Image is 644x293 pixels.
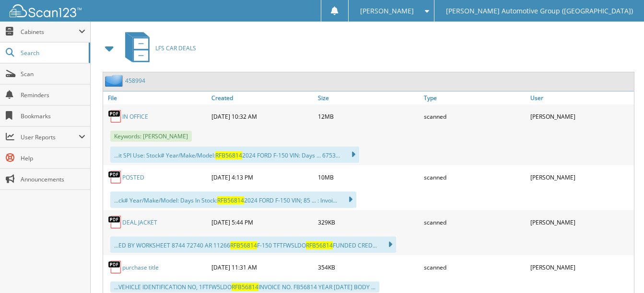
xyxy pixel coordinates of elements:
div: scanned [422,213,527,232]
a: User [528,91,634,104]
div: [PERSON_NAME] [528,258,634,277]
div: 354KB [316,258,422,277]
a: Created [209,91,315,104]
div: [DATE] 4:13 PM [209,168,315,187]
span: Cabinets [21,28,79,36]
span: RFB56814 [306,241,333,249]
img: scan123-logo-white.svg [10,4,82,17]
div: [DATE] 10:32 AM [209,107,315,126]
img: folder2.png [105,75,125,87]
div: ...VEHICLE IDENTIFICATION NO, 1FTFW5LDO INVOICE NO. FB56814 YEAR [DATE] BODY ... [110,282,379,293]
div: [DATE] 5:44 PM [209,213,315,232]
a: purchase title [122,263,159,271]
div: [DATE] 11:31 AM [209,258,315,277]
img: PDF.png [108,170,122,184]
span: Announcements [21,175,85,183]
a: IN OFFICE [122,113,148,121]
div: 329KB [316,213,422,232]
span: Reminders [21,91,85,99]
a: File [103,91,209,104]
span: Bookmarks [21,112,85,120]
span: RFB56814 [215,151,242,159]
span: Scan [21,70,85,78]
iframe: Chat Widget [596,247,644,293]
div: 12MB [316,107,422,126]
span: [PERSON_NAME] [360,8,414,14]
img: PDF.png [108,260,122,274]
div: scanned [422,168,527,187]
div: [PERSON_NAME] [528,213,634,232]
div: ...ED BY WORKSHEET 8744 72740 AR 11266 F-150 TFTFWSLDO FUNDED CRED... [110,237,396,253]
a: Size [316,91,422,104]
span: Search [21,49,84,57]
img: PDF.png [108,215,122,229]
span: User Reports [21,133,79,141]
img: PDF.png [108,109,122,124]
span: RFB56814 [232,283,258,291]
a: POSTED [122,173,144,181]
span: LFS CAR DEALS [155,44,196,52]
span: RFB56814 [230,241,257,249]
a: Type [422,91,527,104]
div: scanned [422,107,527,126]
span: RFB56814 [217,196,244,204]
span: [PERSON_NAME] Automotive Group ([GEOGRAPHIC_DATA]) [446,8,633,14]
div: ...it SPI Use: Stock# Year/Make/Model: 2024 FORD F-150 VIN: Days ... 6753... [110,146,359,163]
a: LFS CAR DEALS [119,29,196,67]
div: 10MB [316,168,422,187]
div: scanned [422,258,527,277]
a: DEAL JACKET [122,218,157,226]
div: [PERSON_NAME] [528,107,634,126]
a: 458994 [125,77,145,85]
span: Help [21,154,85,162]
div: ...ck# Year/Make/Model: Days In Stock: 2024 FORD F-150 VIN; 85 ... : Invoi... [110,192,356,208]
span: Keywords: [PERSON_NAME] [110,131,192,142]
div: [PERSON_NAME] [528,168,634,187]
